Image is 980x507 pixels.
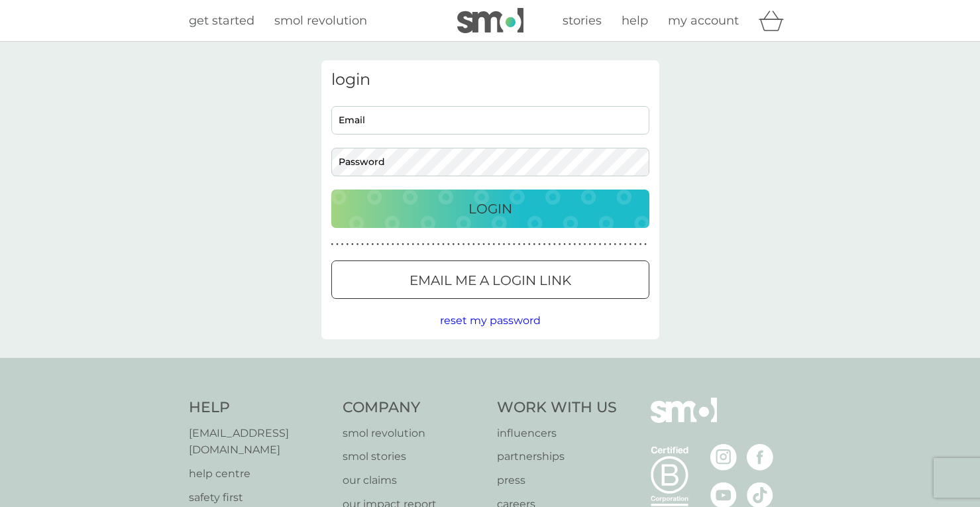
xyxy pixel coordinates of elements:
p: ● [372,241,374,248]
p: ● [412,241,415,248]
p: ● [513,241,516,248]
p: ● [472,241,475,248]
p: ● [508,241,510,248]
span: help [622,13,648,28]
p: ● [386,241,389,248]
p: ● [619,241,622,248]
p: ● [417,241,419,248]
span: stories [563,13,602,28]
p: ● [634,241,637,248]
p: ● [644,241,647,248]
img: visit the smol Instagram page [710,444,737,471]
a: smol stories [343,448,484,465]
p: ● [553,241,556,248]
h4: Company [343,398,484,418]
p: ● [609,241,612,248]
p: ● [442,241,445,248]
p: ● [463,241,465,248]
p: ● [574,241,576,248]
p: ● [336,241,339,248]
h3: login [331,70,649,89]
h4: Help [189,398,330,418]
p: ● [457,241,460,248]
a: smol revolution [274,11,367,30]
p: ● [548,241,551,248]
p: ● [447,241,450,248]
p: ● [559,241,561,248]
p: ● [578,241,581,248]
p: ● [361,241,364,248]
span: reset my password [440,314,541,327]
p: ● [453,241,455,248]
p: ● [599,241,602,248]
p: Login [468,198,512,219]
p: ● [594,241,596,248]
img: smol [651,398,717,443]
p: ● [392,241,394,248]
img: smol [457,8,523,33]
div: basket [759,7,792,34]
p: ● [346,241,349,248]
span: my account [668,13,739,28]
p: ● [533,241,536,248]
p: ● [432,241,435,248]
p: ● [584,241,586,248]
h4: Work With Us [497,398,617,418]
p: ● [639,241,642,248]
a: press [497,472,617,489]
button: Email me a login link [331,260,649,299]
p: ● [331,241,334,248]
p: ● [538,241,541,248]
a: my account [668,11,739,30]
a: safety first [189,489,330,506]
p: ● [427,241,429,248]
p: ● [402,241,404,248]
p: ● [563,241,566,248]
p: ● [366,241,369,248]
p: ● [382,241,384,248]
p: ● [422,241,425,248]
span: get started [189,13,254,28]
button: reset my password [440,312,541,329]
a: partnerships [497,448,617,465]
button: Login [331,190,649,228]
p: ● [604,241,606,248]
p: ● [543,241,546,248]
p: ● [437,241,440,248]
p: ● [503,241,506,248]
p: ● [629,241,631,248]
p: ● [523,241,525,248]
span: smol revolution [274,13,367,28]
a: stories [563,11,602,30]
a: smol revolution [343,425,484,442]
a: help centre [189,465,330,482]
a: influencers [497,425,617,442]
p: ● [498,241,500,248]
a: [EMAIL_ADDRESS][DOMAIN_NAME] [189,425,330,459]
a: our claims [343,472,484,489]
p: ● [341,241,344,248]
p: ● [488,241,490,248]
p: ● [588,241,591,248]
p: ● [351,241,354,248]
p: ● [467,241,470,248]
p: ● [376,241,379,248]
p: ● [482,241,485,248]
p: ● [614,241,617,248]
p: ● [493,241,496,248]
img: visit the smol Facebook page [747,444,773,471]
a: get started [189,11,254,30]
p: ● [356,241,359,248]
p: Email me a login link [409,270,571,291]
p: ● [407,241,409,248]
p: ● [528,241,531,248]
p: ● [624,241,627,248]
